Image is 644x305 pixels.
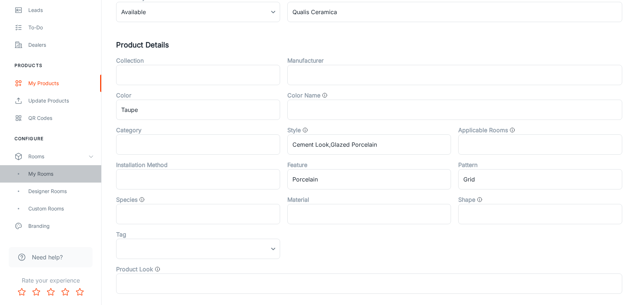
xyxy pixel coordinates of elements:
[32,253,63,262] span: Need help?
[28,79,94,87] div: My Products
[116,160,168,169] label: Installation Method
[139,197,145,202] svg: Product species, such as "Oak"
[116,265,153,273] label: Product Look
[458,126,508,134] label: Applicable Rooms
[116,39,629,50] h5: Product Details
[58,285,73,299] button: Rate 4 star
[28,114,94,122] div: QR Codes
[458,160,477,169] label: Pattern
[44,285,58,299] button: Rate 3 star
[155,266,160,272] svg: Overall product aesthetic, such as Wood Look, Stone Look
[28,152,88,160] div: Rooms
[28,97,94,105] div: Update Products
[458,195,475,204] label: Shape
[287,195,309,204] label: Material
[287,160,307,169] label: Feature
[28,6,94,14] div: Leads
[116,56,144,65] label: Collection
[509,127,515,133] svg: The type of rooms this product can be applied to
[28,187,94,195] div: Designer Rooms
[15,285,29,299] button: Rate 1 star
[28,170,94,178] div: My Rooms
[116,195,138,204] label: Species
[287,126,301,134] label: Style
[6,276,95,285] p: Rate your experience
[302,127,308,133] svg: Product style, such as "Traditional" or "Minimalist"
[116,2,280,22] div: Available
[28,222,94,230] div: Branding
[28,205,94,213] div: Custom Rooms
[29,285,44,299] button: Rate 2 star
[322,92,328,98] svg: General color categories. i.e Cloud, Eclipse, Gallery Opening
[287,56,324,65] label: Manufacturer
[477,197,483,202] svg: Shape of the product, such as "Rectangle", "Runner"
[116,91,131,100] label: Color
[28,41,94,49] div: Dealers
[287,91,320,100] label: Color Name
[28,24,94,32] div: To-do
[116,230,126,239] label: Tag
[116,126,141,134] label: Category
[73,285,87,299] button: Rate 5 star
